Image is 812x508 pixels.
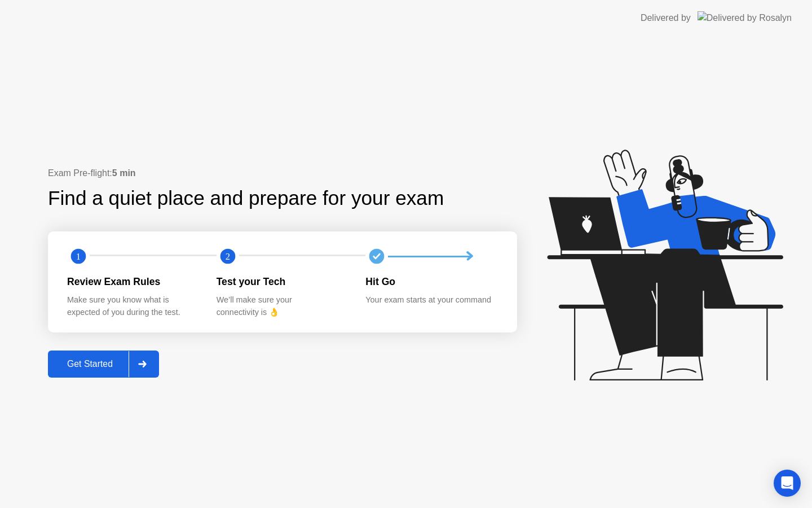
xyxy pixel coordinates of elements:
[48,183,445,213] div: Find a quiet place and prepare for your exam
[774,470,801,497] div: Open Intercom Messenger
[48,351,159,378] button: Get Started
[365,294,497,306] div: Your exam starts at your command
[641,11,691,25] div: Delivered by
[51,359,129,369] div: Get Started
[217,274,348,289] div: Test your Tech
[76,251,81,262] text: 1
[698,11,792,24] img: Delivered by Rosalyn
[226,251,230,262] text: 2
[67,274,198,289] div: Review Exam Rules
[112,168,136,178] b: 5 min
[67,294,198,318] div: Make sure you know what is expected of you during the test.
[48,167,517,180] div: Exam Pre-flight:
[365,274,497,289] div: Hit Go
[217,294,348,318] div: We’ll make sure your connectivity is 👌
